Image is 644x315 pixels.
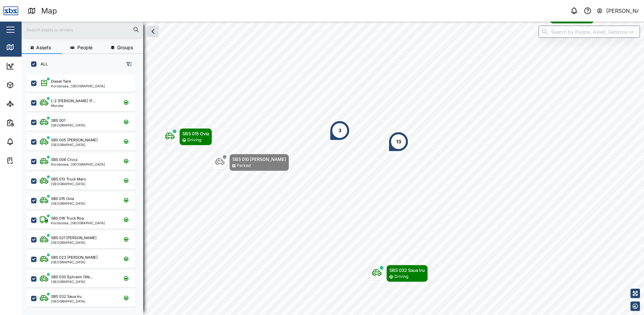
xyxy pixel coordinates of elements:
div: Map [41,5,57,17]
div: Assets [18,81,38,89]
div: L-2 [PERSON_NAME] (F... [51,98,96,104]
div: SBS 016 Truck Roa [51,216,84,221]
div: [GEOGRAPHIC_DATA] [51,143,98,146]
div: Map marker [212,154,289,171]
div: [GEOGRAPHIC_DATA] [51,182,86,185]
div: 13 [396,138,401,145]
div: SBS 015 Ovia [51,196,74,202]
div: SBS 015 Ovia [182,130,209,137]
div: [GEOGRAPHIC_DATA] [51,260,98,264]
div: Diesel Tank [51,79,71,84]
div: Korobosea, [GEOGRAPHIC_DATA] [51,221,105,225]
div: Map marker [388,132,409,152]
div: Driving [394,274,408,280]
div: Reports [18,119,41,126]
canvas: Map [22,22,644,315]
div: SBS 021 [PERSON_NAME] [51,235,97,241]
div: SBS 005 [PERSON_NAME] [51,137,98,143]
label: ALL [36,61,48,67]
div: Morobe [51,104,96,107]
div: [GEOGRAPHIC_DATA] [51,299,85,303]
div: Map [18,44,33,51]
div: SBS 010 [PERSON_NAME] [232,156,286,163]
span: Groups [117,45,133,50]
div: [GEOGRAPHIC_DATA] [51,202,85,205]
div: Dashboard [18,62,48,70]
div: Korobosea, [GEOGRAPHIC_DATA] [51,84,105,88]
div: [GEOGRAPHIC_DATA] [51,241,97,244]
input: Search by People, Asset, Geozone or Place [539,26,640,38]
div: SBS 006 Crocs [51,157,78,163]
div: [PERSON_NAME] [606,7,639,15]
div: Map marker [369,265,428,282]
div: Driving [187,137,201,143]
div: Alarms [18,138,38,145]
div: Tasks [18,157,36,164]
button: [PERSON_NAME] [596,6,639,16]
div: SBS 030 Ephraim (We... [51,274,93,280]
div: Parked [237,163,251,169]
div: [GEOGRAPHIC_DATA] [51,123,85,127]
span: Assets [36,45,51,50]
div: 3 [338,127,341,134]
div: SBS 032 Saua Iru [389,267,425,274]
div: SBS 013 Truck Maro [51,176,86,182]
input: Search assets or drivers [26,25,139,35]
div: [GEOGRAPHIC_DATA] [51,280,93,283]
img: Main Logo [3,3,18,18]
div: Korobosea, [GEOGRAPHIC_DATA] [51,163,105,166]
div: Map marker [330,120,350,141]
div: SBS 001 [51,118,65,123]
div: grid [27,72,143,310]
span: People [77,45,93,50]
div: SBS 032 Saua Iru [51,294,82,299]
div: SBS 023 [PERSON_NAME] [51,255,98,260]
div: Sites [18,100,34,108]
div: Map marker [162,128,212,145]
